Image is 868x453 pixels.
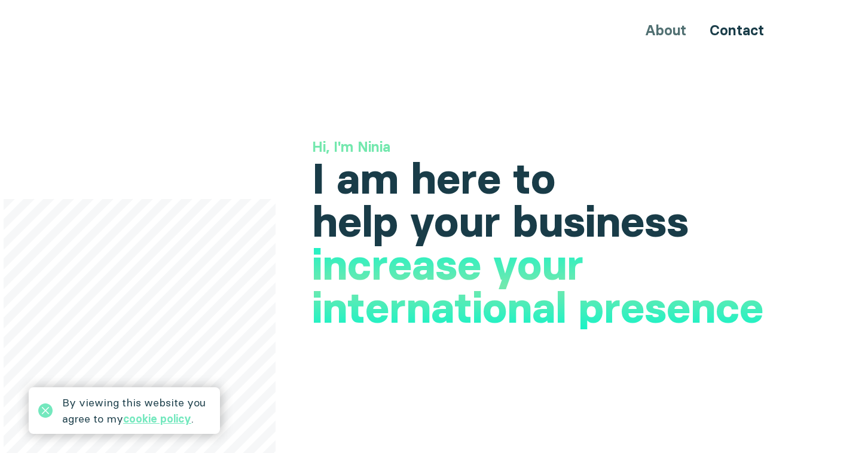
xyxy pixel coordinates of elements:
a: Contact [710,22,764,39]
h1: I am here to help your business [312,157,783,243]
a: cookie policy [123,412,191,426]
div: By viewing this website you agree to my . [62,394,210,427]
h1: increase your international presence [312,243,783,329]
h3: Hi, I'm Ninia [312,137,783,157]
